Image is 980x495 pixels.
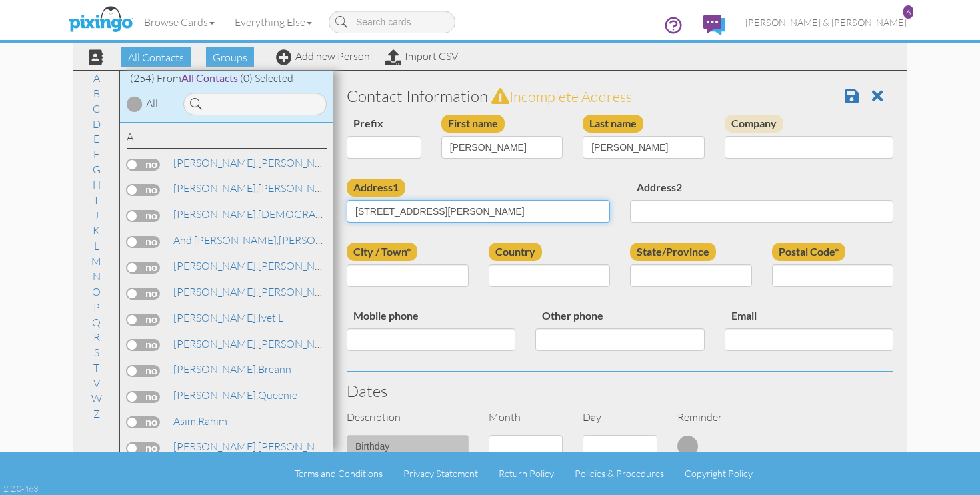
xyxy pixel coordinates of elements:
[86,177,107,193] a: H
[87,344,106,360] a: S
[173,362,258,376] span: [PERSON_NAME],
[121,47,191,67] span: All Contacts
[86,222,107,238] a: K
[173,440,258,453] span: [PERSON_NAME],
[120,71,333,86] div: (254) From
[85,284,107,300] a: O
[172,361,293,377] a: Breann
[172,336,342,352] a: [PERSON_NAME]
[87,146,106,162] a: F
[87,375,107,391] a: V
[329,11,455,33] input: Search cards
[87,207,105,223] a: J
[725,307,763,325] label: Email
[86,268,107,284] a: N
[206,47,254,67] span: Groups
[86,101,107,117] a: C
[172,413,229,429] a: Rahim
[172,258,342,274] a: [PERSON_NAME]
[347,382,893,400] h3: Dates
[88,192,105,208] a: I
[499,468,554,479] a: Return Policy
[127,129,327,149] div: A
[173,181,258,195] span: [PERSON_NAME],
[87,406,107,422] a: Z
[337,410,479,425] div: Description
[347,87,893,105] h3: Contact Information
[685,468,753,479] a: Copyright Policy
[535,307,610,325] label: Other phone
[85,253,108,269] a: M
[87,299,107,315] a: P
[575,468,664,479] a: Policies & Procedures
[173,156,258,169] span: [PERSON_NAME],
[87,329,107,345] a: R
[172,155,342,171] a: [PERSON_NAME]
[240,71,293,85] span: (0) Selected
[509,87,632,105] span: Incomplete address
[134,5,225,39] a: Browse Cards
[173,285,258,298] span: [PERSON_NAME],
[172,206,375,222] a: [DEMOGRAPHIC_DATA]
[347,307,425,325] label: Mobile phone
[745,17,907,28] span: [PERSON_NAME] & [PERSON_NAME]
[703,15,725,35] img: comments.svg
[347,179,405,197] label: Address1
[146,96,158,111] div: All
[347,243,417,261] label: City / Town*
[87,131,106,147] a: E
[903,5,913,19] div: 6
[441,115,505,133] label: First name
[173,337,258,350] span: [PERSON_NAME],
[172,438,342,454] a: [PERSON_NAME]
[173,207,258,221] span: [PERSON_NAME],
[295,468,383,479] a: Terms and Conditions
[87,360,106,376] a: T
[3,482,38,494] div: 2.2.0-463
[65,3,136,37] img: pixingo logo
[172,387,299,403] a: Queenie
[85,390,109,406] a: W
[225,5,322,39] a: Everything Else
[479,410,573,425] div: Month
[667,410,762,425] div: Reminder
[172,310,285,326] a: Ivet L
[172,284,342,300] a: [PERSON_NAME]
[173,388,258,402] span: [PERSON_NAME],
[573,410,667,425] div: Day
[87,237,106,254] a: L
[385,49,458,63] a: Import CSV
[347,115,390,133] label: Prefix
[489,243,542,261] label: Country
[735,5,917,39] a: [PERSON_NAME] & [PERSON_NAME] 6
[172,232,458,248] a: [PERSON_NAME]
[86,161,107,177] a: G
[85,314,107,330] a: Q
[173,233,279,247] span: and [PERSON_NAME],
[403,468,478,479] a: Privacy Statement
[181,71,238,84] span: All Contacts
[87,70,107,86] a: A
[173,414,198,428] span: Asim,
[630,179,689,197] label: Address2
[172,180,342,196] a: [PERSON_NAME]
[630,243,716,261] label: State/Province
[276,49,370,63] a: Add new Person
[772,243,845,261] label: Postal Code*
[725,115,783,133] label: Company
[173,311,258,324] span: [PERSON_NAME],
[583,115,643,133] label: Last name
[173,259,258,272] span: [PERSON_NAME],
[86,116,107,132] a: D
[87,85,107,101] a: B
